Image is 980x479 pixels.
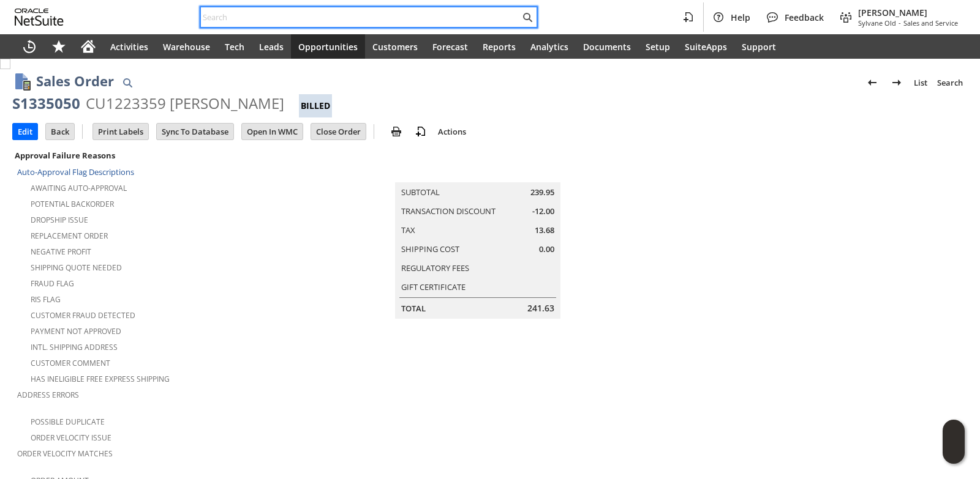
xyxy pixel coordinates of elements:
[242,124,303,139] input: Open In WMC
[685,41,727,53] span: SuiteApps
[535,225,554,236] span: 13.68
[889,75,904,90] img: Next
[909,73,932,92] a: List
[225,41,244,53] span: Tech
[785,12,824,23] span: Feedback
[413,124,428,139] img: add-record.svg
[31,199,114,209] a: Potential Backorder
[401,243,459,254] a: Shipping Cost
[298,41,358,53] span: Opportunities
[31,231,108,241] a: Replacement Order
[15,9,64,26] svg: logo
[31,417,105,427] a: Possible Duplicate
[865,75,880,90] img: Previous
[201,10,520,24] input: Search
[31,433,111,443] a: Order Velocity Issue
[646,41,670,53] span: Setup
[291,34,365,59] a: Opportunities
[17,166,134,177] a: Auto-Approval Flag Descriptions
[903,18,958,28] span: Sales and Service
[539,243,554,255] span: 0.00
[51,39,66,54] svg: Shortcuts
[742,41,776,53] span: Support
[31,183,127,193] a: Awaiting Auto-Approval
[401,225,415,236] a: Tax
[523,34,576,59] a: Analytics
[103,34,156,59] a: Activities
[530,41,568,53] span: Analytics
[433,126,471,137] a: Actions
[12,147,315,163] div: Approval Failure Reasons
[311,124,366,139] input: Close Order
[532,206,554,217] span: -12.00
[389,124,404,139] img: print.svg
[31,358,110,368] a: Customer Comment
[677,34,734,59] a: SuiteApps
[932,73,968,92] a: Search
[13,124,37,139] input: Edit
[432,41,468,53] span: Forecast
[44,34,73,59] div: Shortcuts
[858,18,896,28] span: Sylvane Old
[299,94,332,117] div: Billed
[31,247,91,257] a: Negative Profit
[93,124,148,139] input: Print Labels
[217,34,252,59] a: Tech
[401,206,496,217] a: Transaction Discount
[252,34,291,59] a: Leads
[157,124,233,139] input: Sync To Database
[31,374,170,384] a: Has Ineligible Free Express Shipping
[401,187,440,198] a: Subtotal
[372,41,418,53] span: Customers
[259,41,284,53] span: Leads
[15,34,44,59] a: Recent Records
[22,39,37,54] svg: Recent Records
[401,262,469,273] a: Regulatory Fees
[401,281,466,292] a: Gift Certificate
[86,94,284,113] div: CU1223359 [PERSON_NAME]
[73,34,103,59] a: Home
[31,294,61,305] a: RIS flag
[858,7,958,18] span: [PERSON_NAME]
[17,390,79,400] a: Address Errors
[527,302,554,314] span: 241.63
[475,34,523,59] a: Reports
[899,18,901,28] span: -
[120,75,135,90] img: Quick Find
[31,326,121,336] a: Payment not approved
[31,262,122,273] a: Shipping Quote Needed
[943,420,965,464] iframe: Click here to launch Oracle Guided Learning Help Panel
[17,448,113,459] a: Order Velocity Matches
[943,442,965,464] span: Oracle Guided Learning Widget. To move around, please hold and drag
[734,34,783,59] a: Support
[365,34,425,59] a: Customers
[425,34,475,59] a: Forecast
[12,94,80,113] div: S1335050
[31,310,135,321] a: Customer Fraud Detected
[31,342,118,352] a: Intl. Shipping Address
[530,187,554,198] span: 239.95
[156,34,217,59] a: Warehouse
[401,303,426,314] a: Total
[31,215,88,225] a: Dropship Issue
[395,163,560,182] caption: Summary
[36,71,114,91] h1: Sales Order
[583,41,631,53] span: Documents
[31,278,74,289] a: Fraud Flag
[110,41,148,53] span: Activities
[520,10,535,24] svg: Search
[483,41,516,53] span: Reports
[163,41,210,53] span: Warehouse
[81,39,96,54] svg: Home
[46,124,74,139] input: Back
[731,12,750,23] span: Help
[576,34,638,59] a: Documents
[638,34,677,59] a: Setup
